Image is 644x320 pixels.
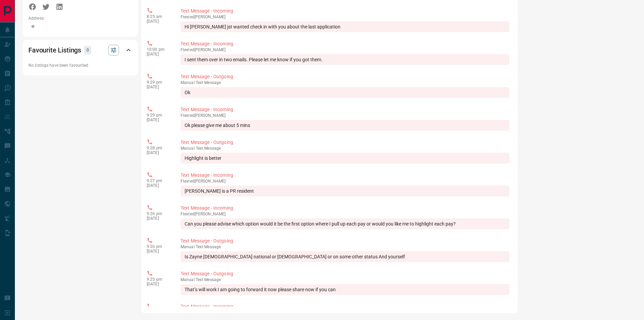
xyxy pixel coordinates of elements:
[181,15,509,19] p: F texted [PERSON_NAME]
[147,178,170,183] p: 9:27 pm
[147,146,170,150] p: 9:28 pm
[28,45,81,56] h2: Favourite Listings
[147,277,170,282] p: 9:25 pm
[147,85,170,89] p: [DATE]
[147,47,170,52] p: 10:00 pm
[147,150,170,155] p: [DATE]
[181,251,509,262] div: Is Zayne [DEMOGRAPHIC_DATA] national or [DEMOGRAPHIC_DATA] or on some other status And yourself
[181,244,195,249] span: manual
[181,244,509,249] p: Text Message
[181,218,509,229] div: Can you please advise which option would it be the first option where I pull up each pay or would...
[181,179,509,184] p: F texted [PERSON_NAME]
[147,216,170,221] p: [DATE]
[181,284,509,295] div: That’s will work I am going to forward it now please share now if you can
[181,113,509,118] p: F texted [PERSON_NAME]
[181,139,509,146] p: Text Message - Outgoing
[181,303,509,310] p: Text Message - Incoming
[181,7,509,15] p: Text Message - Incoming
[181,73,509,80] p: Text Message - Outgoing
[147,14,170,19] p: 8:25 am
[181,146,195,151] span: manual
[181,277,195,282] span: manual
[147,118,170,122] p: [DATE]
[147,52,170,57] p: [DATE]
[28,15,133,21] p: Address:
[181,205,509,212] p: Text Message - Incoming
[147,113,170,118] p: 9:29 pm
[181,270,509,277] p: Text Message - Outgoing
[181,80,509,85] p: Text Message
[181,186,509,196] div: [PERSON_NAME] is a PR resident
[28,62,133,68] p: No listings have been favourited
[181,153,509,164] div: Highlight is better
[147,211,170,216] p: 9:26 pm
[181,277,509,282] p: Text Message
[147,19,170,24] p: [DATE]
[147,244,170,249] p: 9:26 pm
[181,54,509,65] div: I sent them over in two emails. Please let me know if you got them.
[181,172,509,179] p: Text Message - Incoming
[181,237,509,244] p: Text Message - Outgoing
[147,183,170,188] p: [DATE]
[181,106,509,113] p: Text Message - Incoming
[181,40,509,47] p: Text Message - Incoming
[181,80,195,85] span: manual
[181,87,509,98] div: Ok
[147,282,170,286] p: [DATE]
[181,120,509,131] div: Ok please give me about 5 mins
[181,146,509,151] p: Text Message
[147,80,170,85] p: 9:29 pm
[181,212,509,216] p: F texted [PERSON_NAME]
[181,47,509,52] p: F texted [PERSON_NAME]
[181,21,509,32] div: Hi [PERSON_NAME] jst wanted check in with you about the last application
[28,42,133,58] div: Favourite Listings0
[86,46,89,54] p: 0
[147,249,170,254] p: [DATE]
